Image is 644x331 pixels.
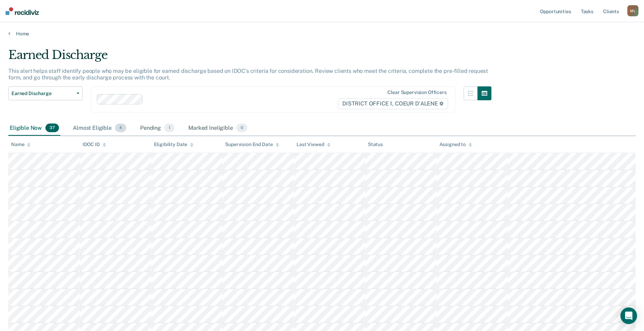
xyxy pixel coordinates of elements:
[225,142,279,147] div: Supervision End Date
[387,90,446,95] div: Clear supervision officers
[154,142,194,147] div: Eligibility Date
[627,5,638,16] button: ML
[338,98,448,109] span: DISTRICT OFFICE 1, COEUR D'ALENE
[8,121,60,136] div: Eligible Now37
[297,142,330,147] div: Last Viewed
[11,91,74,96] span: Earned Discharge
[237,124,247,133] span: 0
[439,142,472,147] div: Assigned to
[11,142,31,147] div: Name
[8,31,636,37] a: Home
[620,307,637,324] div: Open Intercom Messenger
[8,48,491,68] div: Earned Discharge
[8,68,488,81] p: This alert helps staff identify people who may be eligible for earned discharge based on IDOC’s c...
[83,142,106,147] div: IDOC ID
[627,5,638,16] div: M L
[115,124,126,133] span: 4
[6,7,39,15] img: Recidiviz
[71,121,128,136] div: Almost Eligible4
[187,121,249,136] div: Marked Ineligible0
[164,124,174,133] span: 1
[139,121,176,136] div: Pending1
[45,124,59,133] span: 37
[368,142,383,147] div: Status
[8,86,83,100] button: Earned Discharge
